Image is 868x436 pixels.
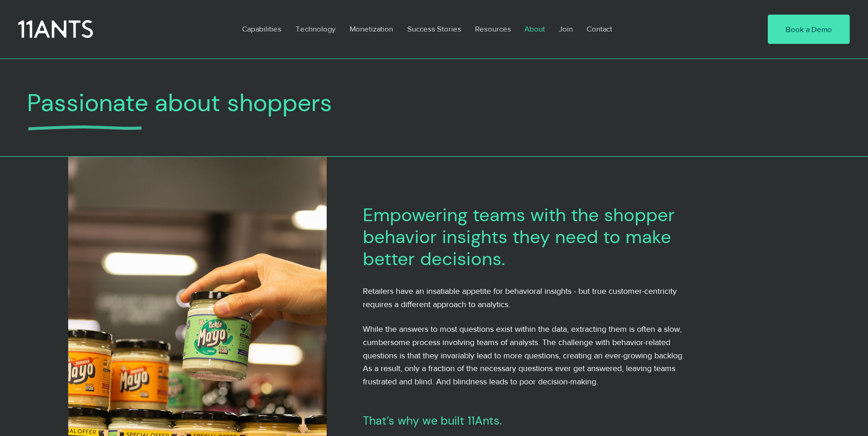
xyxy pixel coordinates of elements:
[470,18,516,39] p: Resources
[291,18,340,39] p: Technology
[235,18,289,39] a: Capabilities
[237,18,286,39] p: Capabilities
[468,18,518,39] a: Resources
[363,413,502,428] span: That’s why we built 11Ants.
[518,18,552,39] a: About
[345,18,398,39] p: Monetization
[786,24,832,35] span: Book a Demo
[235,18,740,39] nav: Site
[552,18,580,39] a: Join
[363,324,684,386] span: While the answers to most questions exist within the data, extracting them is often a slow, cumbe...
[554,18,577,39] p: Join
[363,203,675,271] span: Empowering teams with the shopper behavior insights they need to make better decisions.
[289,18,343,39] a: Technology
[27,87,332,118] span: Passionate about shoppers
[580,18,620,39] a: Contact
[582,18,617,39] p: Contact
[400,18,468,39] a: Success Stories
[403,18,466,39] p: Success Stories
[768,15,850,44] a: Book a Demo
[520,18,550,39] p: About
[343,18,400,39] a: Monetization
[363,287,677,309] span: Retailers have an insatiable appetite for behavioral insights - but true customer-centricity requ...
